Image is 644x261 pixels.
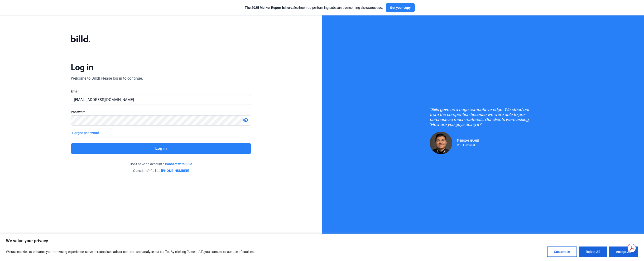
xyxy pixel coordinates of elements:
div: Don't have an account? [71,162,251,166]
div: Password [71,110,251,114]
button: Log in [71,143,251,154]
img: Raul Pacheco [430,132,452,154]
a: [PHONE_NUMBER] [161,168,189,173]
div: Questions? Call us [71,168,251,173]
p: We value your privacy [6,238,638,244]
div: RDP Electrical [457,142,479,147]
mat-icon: visibility_off [243,117,249,123]
button: Customise [547,246,577,257]
div: See how top-performing subs are overcoming the status quo. [245,5,383,10]
div: Email [71,89,251,94]
a: Connect with Billd [165,162,192,166]
button: Get your copy [386,3,415,12]
div: "Billd gave us a huge competitive edge. We stood out from the competition because we were able to... [430,107,537,127]
span: The 2025 Market Report is here: [245,6,293,10]
span: [PERSON_NAME] [457,139,479,142]
button: Accept All [609,246,638,257]
p: We use cookies to enhance your browsing experience, serve personalised ads or content, and analys... [6,249,255,255]
div: Log in [71,62,93,73]
button: Reject All [579,246,607,257]
button: Forgot password [71,130,101,135]
div: Welcome to Billd! Please log in to continue. [71,76,143,81]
